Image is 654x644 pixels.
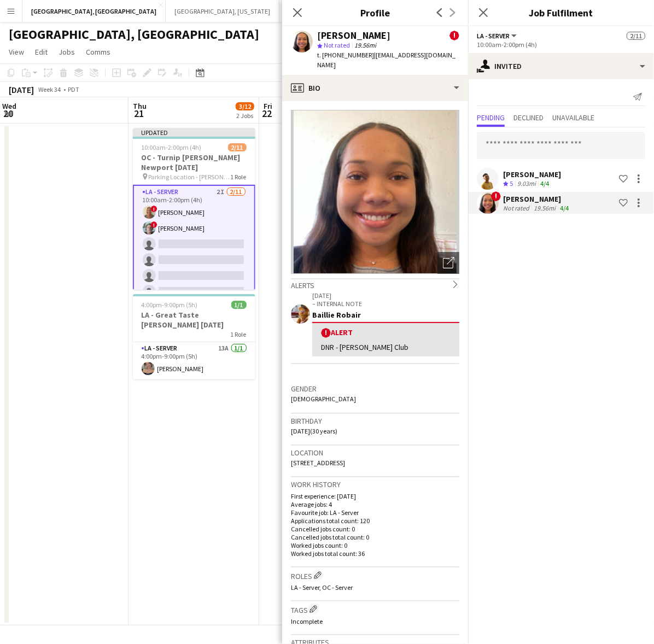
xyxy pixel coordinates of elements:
[1,107,16,120] span: 20
[86,47,110,57] span: Comms
[231,173,247,181] span: 1 Role
[352,41,378,49] span: 19.56mi
[627,32,645,40] span: 2/11
[317,51,374,59] span: t. [PHONE_NUMBER]
[503,204,532,212] div: Not rated
[321,327,451,338] div: Alert
[477,40,645,49] div: 10:00am-2:00pm (4h)
[291,448,459,458] h3: Location
[477,114,505,121] span: Pending
[151,206,157,212] span: !
[291,416,459,426] h3: Birthday
[437,252,459,274] div: Open photos pop-in
[9,84,34,95] div: [DATE]
[133,342,255,379] app-card-role: LA - Server13A1/14:00pm-9:00pm (5h)[PERSON_NAME]
[151,221,157,228] span: !
[142,301,198,309] span: 4:00pm-9:00pm (5h)
[291,384,459,394] h3: Gender
[231,301,247,309] span: 1/1
[133,153,255,172] h3: OC - Turnip [PERSON_NAME] Newport [DATE]
[291,549,459,558] p: Worked jobs total count: 36
[228,143,247,151] span: 2/11
[133,294,255,379] app-job-card: 4:00pm-9:00pm (5h)1/1LA - Great Taste [PERSON_NAME] [DATE]1 RoleLA - Server13A1/14:00pm-9:00pm (5...
[133,101,147,111] span: Thu
[22,1,166,22] button: [GEOGRAPHIC_DATA], [GEOGRAPHIC_DATA]
[236,102,254,110] span: 3/12
[2,101,16,111] span: Wed
[291,583,353,592] span: LA - Server, OC - Server
[291,517,459,525] p: Applications total count: 120
[468,5,654,20] h3: Job Fulfilment
[503,169,561,179] div: [PERSON_NAME]
[291,479,459,489] h3: Work history
[282,5,468,20] h3: Profile
[81,45,115,59] a: Comms
[291,617,459,625] p: Incomplete
[291,427,337,435] span: [DATE] (30 years)
[142,143,202,151] span: 10:00am-2:00pm (4h)
[54,45,79,59] a: Jobs
[291,395,356,403] span: [DEMOGRAPHIC_DATA]
[532,204,558,212] div: 19.56mi
[324,41,350,49] span: Not rated
[31,45,52,59] a: Edit
[291,533,459,541] p: Cancelled jobs total count: 0
[321,328,331,338] span: !
[312,310,459,320] div: Baillie Robair
[312,291,459,300] p: [DATE]
[317,31,390,40] div: [PERSON_NAME]
[515,179,538,189] div: 9.03mi
[133,128,255,290] app-job-card: Updated10:00am-2:00pm (4h)2/11OC - Turnip [PERSON_NAME] Newport [DATE] Parking Location - [PERSON...
[36,85,63,93] span: Week 34
[503,194,571,204] div: [PERSON_NAME]
[291,508,459,517] p: Favourite job: LA - Server
[9,26,259,43] h1: [GEOGRAPHIC_DATA], [GEOGRAPHIC_DATA]
[68,85,79,93] div: PDT
[540,179,549,188] app-skills-label: 4/4
[468,53,654,79] div: Invited
[491,191,501,201] span: !
[291,604,459,615] h3: Tags
[149,173,231,181] span: Parking Location - [PERSON_NAME][GEOGRAPHIC_DATA]
[291,541,459,549] p: Worked jobs count: 0
[513,114,544,121] span: Declined
[291,525,459,533] p: Cancelled jobs count: 0
[477,32,510,40] span: LA - Server
[317,51,456,69] span: | [EMAIL_ADDRESS][DOMAIN_NAME]
[9,47,24,57] span: View
[262,107,272,120] span: 22
[449,31,459,40] span: !
[264,101,272,111] span: Fri
[312,300,459,308] p: – INTERNAL NOTE
[131,107,147,120] span: 21
[291,110,459,274] img: Crew avatar or photo
[291,570,459,581] h3: Roles
[4,45,28,59] a: View
[560,204,569,212] app-skills-label: 4/4
[291,278,459,290] div: Alerts
[321,342,451,352] div: DNR - [PERSON_NAME] Club
[133,185,255,383] app-card-role: LA - Server2I2/1110:00am-2:00pm (4h)![PERSON_NAME]![PERSON_NAME]
[59,47,75,57] span: Jobs
[552,114,594,121] span: Unavailable
[510,179,513,188] span: 5
[133,128,255,137] div: Updated
[291,459,345,467] span: [STREET_ADDRESS]
[35,47,48,57] span: Edit
[236,112,254,120] div: 2 Jobs
[133,310,255,330] h3: LA - Great Taste [PERSON_NAME] [DATE]
[291,500,459,508] p: Average jobs: 4
[282,75,468,101] div: Bio
[477,32,518,40] button: LA - Server
[166,1,279,22] button: [GEOGRAPHIC_DATA], [US_STATE]
[231,330,247,338] span: 1 Role
[291,492,459,500] p: First experience: [DATE]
